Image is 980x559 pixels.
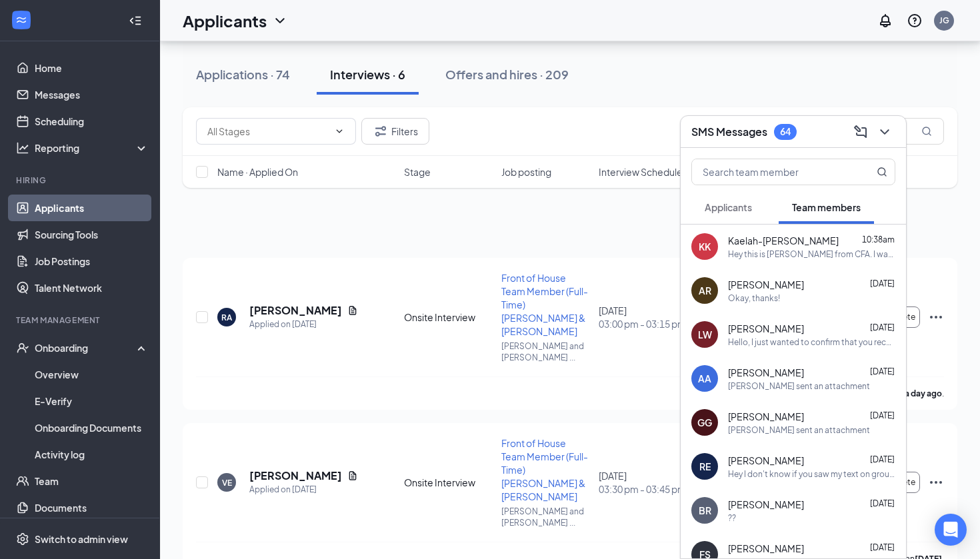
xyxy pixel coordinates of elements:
[728,249,895,260] div: Hey this is [PERSON_NAME] from CFA. I was wanted to ask if you are almost done with the forms?
[907,13,923,29] svg: QuestionInfo
[850,121,871,143] button: ComposeMessage
[249,318,358,331] div: Applied on [DATE]
[792,201,861,213] span: Team members
[501,437,588,502] span: Front of House Team Member (Full-Time) [PERSON_NAME] & [PERSON_NAME]
[347,305,358,316] svg: Document
[35,221,149,248] a: Sourcing Tools
[728,278,804,291] span: [PERSON_NAME]
[16,314,146,326] div: Team Management
[928,309,944,325] svg: Ellipses
[728,468,895,480] div: Hey I don't know if you saw my text on group me but I am able to work tonight from 4:30 to closing
[939,15,949,26] div: JG
[15,13,28,27] svg: WorkstreamLogo
[249,303,342,318] h5: [PERSON_NAME]
[728,380,870,392] div: [PERSON_NAME] sent an attachment
[728,454,804,467] span: [PERSON_NAME]
[501,506,591,528] p: [PERSON_NAME] and [PERSON_NAME] ...
[35,494,149,521] a: Documents
[870,410,895,420] span: [DATE]
[501,165,551,179] span: Job posting
[35,468,149,494] a: Team
[905,388,942,398] b: a day ago
[196,66,290,83] div: Applications · 74
[35,414,149,441] a: Onboarding Documents
[361,118,429,145] button: Filter Filters
[697,416,712,429] div: GG
[728,322,804,335] span: [PERSON_NAME]
[217,165,298,179] span: Name · Applied On
[272,13,288,29] svg: ChevronDown
[728,498,804,511] span: [PERSON_NAME]
[599,317,688,330] span: 03:00 pm - 03:15 pm
[728,410,804,423] span: [PERSON_NAME]
[35,55,149,81] a: Home
[870,542,895,552] span: [DATE]
[728,234,839,247] span: Kaelah-[PERSON_NAME]
[728,366,804,379] span: [PERSON_NAME]
[207,124,329,139] input: All Stages
[445,66,569,83] div: Offers and hires · 209
[874,121,895,143] button: ChevronDown
[877,124,893,140] svg: ChevronDown
[35,81,149,108] a: Messages
[728,542,804,555] span: [PERSON_NAME]
[16,175,146,186] div: Hiring
[249,483,358,496] div: Applied on [DATE]
[599,482,688,496] span: 03:30 pm - 03:45 pm
[599,469,688,496] div: [DATE]
[16,532,29,546] svg: Settings
[35,388,149,414] a: E-Verify
[35,532,128,546] div: Switch to admin view
[699,504,711,517] div: BR
[877,13,893,29] svg: Notifications
[35,361,149,388] a: Overview
[780,126,791,137] div: 64
[862,235,895,245] span: 10:38am
[129,14,142,27] svg: Collapse
[728,292,780,304] div: Okay, thanks!
[35,275,149,301] a: Talent Network
[501,340,591,363] p: [PERSON_NAME] and [PERSON_NAME] ...
[35,141,149,155] div: Reporting
[501,272,588,337] span: Front of House Team Member (Full-Time) [PERSON_NAME] & [PERSON_NAME]
[35,108,149,135] a: Scheduling
[35,195,149,221] a: Applicants
[699,284,711,297] div: AR
[249,468,342,483] h5: [PERSON_NAME]
[728,512,736,524] div: ??
[599,165,683,179] span: Interview Schedule
[870,366,895,376] span: [DATE]
[705,201,752,213] span: Applicants
[877,167,887,177] svg: MagnifyingGlass
[373,123,389,139] svg: Filter
[870,322,895,332] span: [DATE]
[334,126,345,137] svg: ChevronDown
[599,304,688,330] div: [DATE]
[35,441,149,468] a: Activity log
[692,159,850,185] input: Search team member
[347,470,358,481] svg: Document
[728,424,870,436] div: [PERSON_NAME] sent an attachment
[853,124,869,140] svg: ComposeMessage
[330,66,405,83] div: Interviews · 6
[16,341,29,354] svg: UserCheck
[870,279,895,288] span: [DATE]
[222,477,232,488] div: VE
[16,141,29,155] svg: Analysis
[404,310,493,324] div: Onsite Interview
[728,336,895,348] div: Hello, I just wanted to confirm that you received my resignation [DATE]. I will not be available ...
[221,312,232,323] div: RA
[404,476,493,489] div: Onsite Interview
[691,125,767,139] h3: SMS Messages
[921,126,932,137] svg: MagnifyingGlass
[870,454,895,464] span: [DATE]
[935,514,967,546] div: Open Intercom Messenger
[698,328,712,341] div: LW
[699,240,711,253] div: KK
[698,372,711,385] div: AA
[35,248,149,275] a: Job Postings
[928,474,944,490] svg: Ellipses
[699,460,711,473] div: RE
[404,165,431,179] span: Stage
[35,341,137,354] div: Onboarding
